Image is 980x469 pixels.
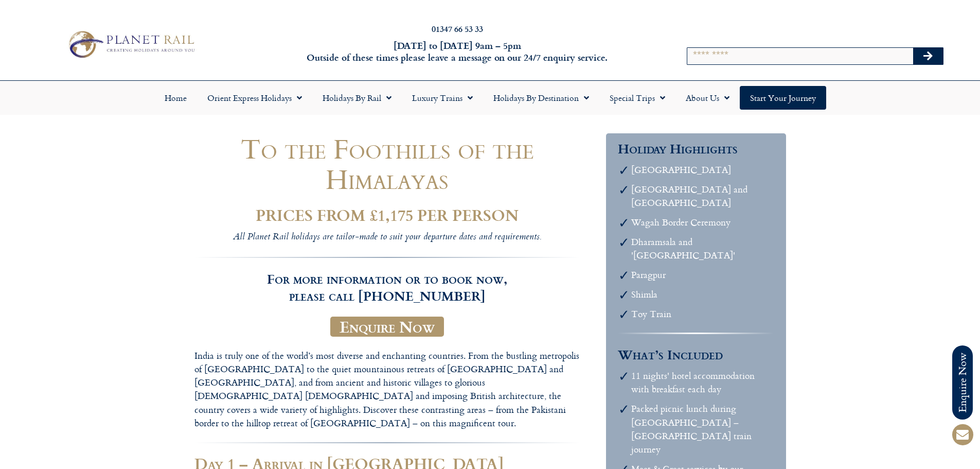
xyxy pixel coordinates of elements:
a: Holidays by Rail [312,86,402,110]
img: Planet Rail Train Holidays Logo [63,28,198,61]
button: Search [913,48,943,64]
a: About Us [675,86,740,110]
h6: [DATE] to [DATE] 9am – 5pm Outside of these times please leave a message on our 24/7 enquiry serv... [264,40,651,64]
a: 01347 66 53 33 [432,23,483,34]
a: Holidays by Destination [483,86,599,110]
a: Home [154,86,197,110]
a: Start your Journey [740,86,826,110]
a: Special Trips [599,86,675,110]
a: Luxury Trains [402,86,483,110]
nav: Menu [5,86,975,110]
a: Orient Express Holidays [197,86,312,110]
